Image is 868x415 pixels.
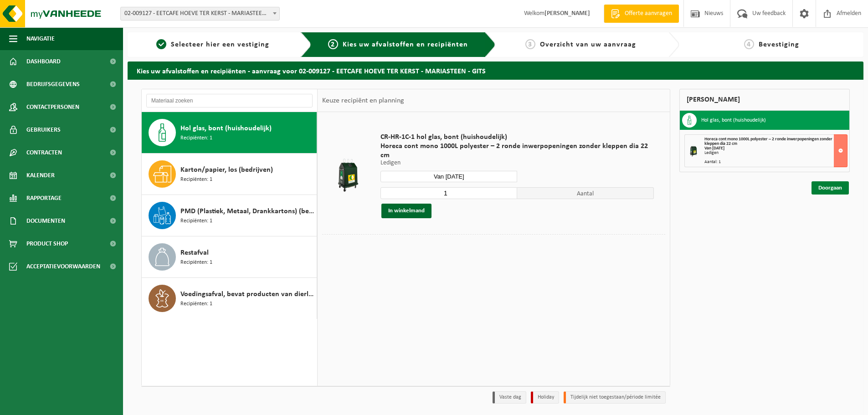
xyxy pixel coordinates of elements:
div: [PERSON_NAME] [679,89,850,111]
span: Recipiënten: 1 [180,134,212,143]
span: 4 [744,39,754,49]
span: Documenten [26,210,65,232]
span: Hol glas, bont (huishoudelijk) [180,123,272,134]
span: Bevestiging [759,41,799,48]
input: Materiaal zoeken [146,94,313,108]
button: Hol glas, bont (huishoudelijk) Recipiënten: 1 [142,112,317,154]
h3: Hol glas, bont (huishoudelijk) [701,113,766,128]
a: Offerte aanvragen [604,5,679,23]
span: CR-HR-1C-1 hol glas, bont (huishoudelijk) [380,133,654,142]
h2: Kies uw afvalstoffen en recipiënten - aanvraag voor 02-009127 - EETCAFE HOEVE TER KERST - MARIAST... [128,61,863,79]
p: Ledigen [380,160,654,166]
span: Horeca cont mono 1000L polyester – 2 ronde inwerpopeningen zonder kleppen dia 22 cm [704,137,832,146]
button: In winkelmand [381,204,431,218]
span: Dashboard [26,50,61,73]
span: 2 [328,39,338,49]
button: PMD (Plastiek, Metaal, Drankkartons) (bedrijven) Recipiënten: 1 [142,195,317,236]
div: Aantal: 1 [704,160,847,164]
span: PMD (Plastiek, Metaal, Drankkartons) (bedrijven) [180,206,314,217]
span: Kies uw afvalstoffen en recipiënten [343,41,468,48]
button: Restafval Recipiënten: 1 [142,236,317,278]
span: Selecteer hier een vestiging [171,41,269,48]
a: Doorgaan [812,181,849,195]
li: Tijdelijk niet toegestaan/période limitée [564,391,666,404]
span: Acceptatievoorwaarden [26,255,100,278]
span: Recipiënten: 1 [180,258,212,267]
span: Contracten [26,141,62,164]
li: Vaste dag [493,391,526,404]
span: Contactpersonen [26,96,79,118]
li: Holiday [531,391,559,404]
span: Product Shop [26,232,68,255]
a: 1Selecteer hier een vestiging [132,39,293,50]
div: Ledigen [704,151,847,155]
span: Restafval [180,247,209,258]
span: Kalender [26,164,55,187]
span: 1 [156,39,166,49]
span: 02-009127 - EETCAFE HOEVE TER KERST - MARIASTEEN - GITS [120,7,280,20]
span: Overzicht van uw aanvraag [540,41,636,48]
button: Voedingsafval, bevat producten van dierlijke oorsprong, onverpakt, categorie 3 Recipiënten: 1 [142,278,317,319]
span: 3 [525,39,535,49]
span: Voedingsafval, bevat producten van dierlijke oorsprong, onverpakt, categorie 3 [180,289,314,300]
span: Recipiënten: 1 [180,300,212,308]
span: 02-009127 - EETCAFE HOEVE TER KERST - MARIASTEEN - GITS [121,7,279,20]
span: Aantal [517,187,654,199]
span: Recipiënten: 1 [180,175,212,184]
strong: [PERSON_NAME] [544,10,590,17]
span: Karton/papier, los (bedrijven) [180,164,273,175]
span: Navigatie [26,27,55,50]
span: Gebruikers [26,118,61,141]
button: Karton/papier, los (bedrijven) Recipiënten: 1 [142,154,317,195]
span: Recipiënten: 1 [180,217,212,225]
span: Offerte aanvragen [622,9,674,18]
span: Horeca cont mono 1000L polyester – 2 ronde inwerpopeningen zonder kleppen dia 22 cm [380,142,654,160]
span: Rapportage [26,187,62,210]
span: Bedrijfsgegevens [26,73,80,96]
div: Keuze recipiënt en planning [318,89,409,112]
strong: Van [DATE] [704,146,724,151]
input: Selecteer datum [380,171,517,182]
